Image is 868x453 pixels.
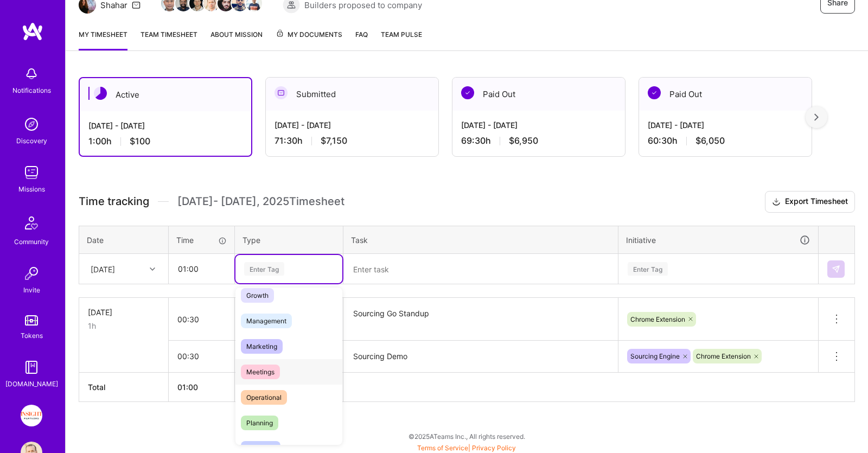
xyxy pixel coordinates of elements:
[814,113,819,121] img: right
[21,162,42,183] img: teamwork
[276,29,342,41] span: My Documents
[88,136,242,147] div: 1:00 h
[381,29,422,50] a: Team Pulse
[276,29,342,50] a: My Documents
[169,372,235,401] th: 01:00
[21,330,43,341] div: Tokens
[12,85,51,96] div: Notifications
[648,135,803,146] div: 60:30 h
[321,135,347,146] span: $7,150
[169,254,234,283] input: HH:MM
[79,226,169,254] th: Date
[241,365,280,379] span: Meetings
[88,320,159,331] div: 1h
[235,226,343,254] th: Type
[696,352,751,360] span: Chrome Extension
[626,234,810,246] div: Initiative
[639,78,812,111] div: Paid Out
[130,136,150,147] span: $100
[630,315,685,323] span: Chrome Extension
[88,307,159,318] div: [DATE]
[509,135,538,146] span: $6,950
[79,29,127,50] a: My timesheet
[79,372,169,401] th: Total
[355,29,368,50] a: FAQ
[21,263,42,284] img: Invite
[648,86,661,99] img: Paid Out
[648,119,803,131] div: [DATE] - [DATE]
[91,263,115,275] div: [DATE]
[18,183,45,195] div: Missions
[21,356,42,378] img: guide book
[417,444,468,452] a: Terms of Service
[344,342,617,372] textarea: Sourcing Demo
[381,30,422,39] span: Team Pulse
[150,266,155,272] i: icon Chevron
[132,1,141,9] i: icon Mail
[177,195,344,208] span: [DATE] - [DATE] , 2025 Timesheet
[14,236,49,247] div: Community
[472,444,516,452] a: Privacy Policy
[79,195,149,208] span: Time tracking
[241,416,278,430] span: Planning
[80,78,251,111] div: Active
[23,284,40,296] div: Invite
[21,113,42,135] img: discovery
[169,342,234,371] input: HH:MM
[275,119,430,131] div: [DATE] - [DATE]
[18,210,44,236] img: Community
[461,119,616,131] div: [DATE] - [DATE]
[18,405,45,426] a: Insight Partners: Data & AI - Sourcing
[244,260,284,277] div: Enter Tag
[210,29,263,50] a: About Mission
[461,86,474,99] img: Paid Out
[241,390,287,405] span: Operational
[772,196,781,208] i: icon Download
[461,135,616,146] div: 69:30 h
[344,299,617,340] textarea: Sourcing Go Standup
[94,87,107,100] img: Active
[241,288,274,303] span: Growth
[88,120,242,131] div: [DATE] - [DATE]
[695,135,725,146] span: $6,050
[16,135,47,146] div: Discovery
[241,314,292,328] span: Management
[275,135,430,146] div: 71:30 h
[176,234,227,246] div: Time
[266,78,438,111] div: Submitted
[169,305,234,334] input: HH:MM
[241,339,283,354] span: Marketing
[5,378,58,390] div: [DOMAIN_NAME]
[21,405,42,426] img: Insight Partners: Data & AI - Sourcing
[65,423,868,450] div: © 2025 ATeams Inc., All rights reserved.
[452,78,625,111] div: Paid Out
[141,29,197,50] a: Team timesheet
[630,352,680,360] span: Sourcing Engine
[832,265,840,273] img: Submit
[275,86,288,99] img: Submitted
[628,260,668,277] div: Enter Tag
[21,63,42,85] img: bell
[765,191,855,213] button: Export Timesheet
[25,315,38,326] img: tokens
[417,444,516,452] span: |
[22,22,43,41] img: logo
[343,226,618,254] th: Task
